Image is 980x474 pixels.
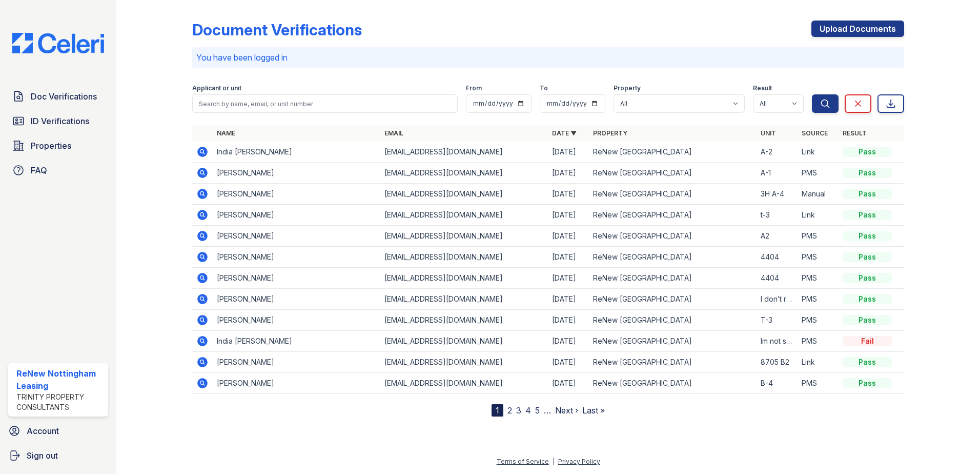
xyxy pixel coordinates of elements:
div: Pass [843,357,892,367]
a: 5 [535,405,540,416]
td: ReNew [GEOGRAPHIC_DATA] [589,352,757,373]
a: FAQ [8,160,108,181]
td: ReNew [GEOGRAPHIC_DATA] [589,163,757,184]
td: [EMAIL_ADDRESS][DOMAIN_NAME] [380,184,548,205]
label: From [466,84,482,92]
a: Property [593,129,627,137]
td: 4404 [757,247,798,268]
span: … [544,404,551,417]
div: | [553,458,555,465]
div: Trinity Property Consultants [16,392,104,412]
td: PMS [798,163,839,184]
td: [EMAIL_ADDRESS][DOMAIN_NAME] [380,163,548,184]
td: PMS [798,247,839,268]
div: Pass [843,273,892,283]
a: Sign out [4,445,112,466]
td: PMS [798,373,839,394]
div: Pass [843,210,892,220]
td: [EMAIL_ADDRESS][DOMAIN_NAME] [380,205,548,226]
td: [DATE] [548,331,589,352]
a: Upload Documents [811,21,904,37]
div: 1 [492,404,503,417]
td: ReNew [GEOGRAPHIC_DATA] [589,142,757,163]
td: [DATE] [548,226,589,247]
a: 4 [525,405,531,416]
td: [PERSON_NAME] [213,247,380,268]
a: Last » [582,405,605,416]
div: Pass [843,252,892,262]
td: [EMAIL_ADDRESS][DOMAIN_NAME] [380,373,548,394]
td: [DATE] [548,373,589,394]
td: [EMAIL_ADDRESS][DOMAIN_NAME] [380,247,548,268]
a: Next › [555,405,578,416]
a: Result [843,129,867,137]
td: ReNew [GEOGRAPHIC_DATA] [589,331,757,352]
td: [PERSON_NAME] [213,373,380,394]
td: PMS [798,289,839,310]
td: t-3 [757,205,798,226]
td: [EMAIL_ADDRESS][DOMAIN_NAME] [380,142,548,163]
td: [PERSON_NAME] [213,268,380,289]
img: CE_Logo_Blue-a8612792a0a2168367f1c8372b55b34899dd931a85d93a1a3d3e32e68fde9ad4.png [4,33,112,53]
td: [EMAIL_ADDRESS][DOMAIN_NAME] [380,289,548,310]
td: ReNew [GEOGRAPHIC_DATA] [589,247,757,268]
td: ReNew [GEOGRAPHIC_DATA] [589,289,757,310]
td: [DATE] [548,247,589,268]
td: Link [798,205,839,226]
a: 2 [507,405,512,416]
td: PMS [798,331,839,352]
td: [PERSON_NAME] [213,205,380,226]
td: 4404 [757,268,798,289]
a: Terms of Service [497,458,549,465]
div: Pass [843,168,892,178]
a: Date ▼ [552,129,577,137]
td: [PERSON_NAME] [213,289,380,310]
td: India [PERSON_NAME] [213,142,380,163]
div: Pass [843,378,892,388]
td: 8705 B2 [757,352,798,373]
td: [DATE] [548,289,589,310]
td: B-4 [757,373,798,394]
td: India [PERSON_NAME] [213,331,380,352]
div: Pass [843,231,892,241]
td: ReNew [GEOGRAPHIC_DATA] [589,310,757,331]
td: [DATE] [548,205,589,226]
td: T-3 [757,310,798,331]
a: Privacy Policy [558,458,600,465]
td: [EMAIL_ADDRESS][DOMAIN_NAME] [380,310,548,331]
td: ReNew [GEOGRAPHIC_DATA] [589,226,757,247]
td: PMS [798,226,839,247]
a: Source [802,129,828,137]
td: A-1 [757,163,798,184]
td: A2 [757,226,798,247]
span: Sign out [27,449,58,462]
td: ReNew [GEOGRAPHIC_DATA] [589,184,757,205]
div: Pass [843,147,892,157]
div: Fail [843,336,892,346]
td: [DATE] [548,163,589,184]
a: ID Verifications [8,111,108,131]
span: FAQ [31,164,47,176]
p: You have been logged in [196,51,900,64]
div: Pass [843,315,892,325]
div: Pass [843,294,892,304]
a: Doc Verifications [8,86,108,107]
iframe: chat widget [937,433,970,464]
a: 3 [516,405,521,416]
td: [PERSON_NAME] [213,310,380,331]
td: [EMAIL_ADDRESS][DOMAIN_NAME] [380,331,548,352]
div: Document Verifications [192,21,362,39]
td: Im not sure 8811 [757,331,798,352]
a: Unit [761,129,776,137]
td: A-2 [757,142,798,163]
td: [PERSON_NAME] [213,184,380,205]
label: Result [753,84,772,92]
label: Applicant or unit [192,84,241,92]
td: [EMAIL_ADDRESS][DOMAIN_NAME] [380,268,548,289]
label: To [540,84,548,92]
td: PMS [798,268,839,289]
td: [PERSON_NAME] [213,226,380,247]
span: Doc Verifications [31,90,97,103]
td: [DATE] [548,352,589,373]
